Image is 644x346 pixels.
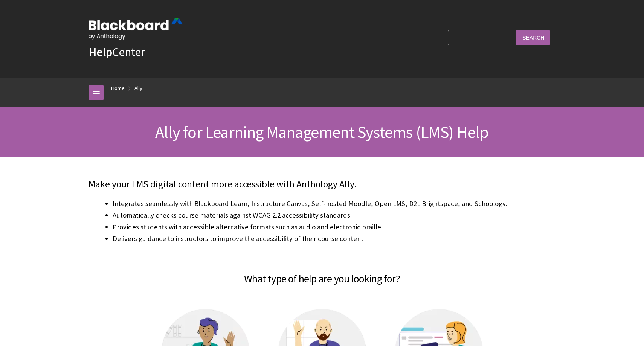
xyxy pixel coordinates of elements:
[89,178,555,191] p: Make your LMS digital content more accessible with Anthology Ally.
[113,198,555,209] li: Integrates seamlessly with Blackboard Learn, Instructure Canvas, Self-hosted Moodle, Open LMS, D2...
[89,44,145,59] a: HelpCenter
[89,262,555,287] h2: What type of help are you looking for?
[111,84,125,93] a: Home
[155,122,488,142] span: Ally for Learning Management Systems (LMS) Help
[89,18,183,40] img: Blackboard by Anthology
[516,30,550,45] input: Search
[113,233,555,255] li: Delivers guidance to instructors to improve the accessibility of their course content
[113,222,555,232] li: Provides students with accessible alternative formats such as audio and electronic braille
[113,210,555,221] li: Automatically checks course materials against WCAG 2.2 accessibility standards
[89,44,112,59] strong: Help
[134,84,142,93] a: Ally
